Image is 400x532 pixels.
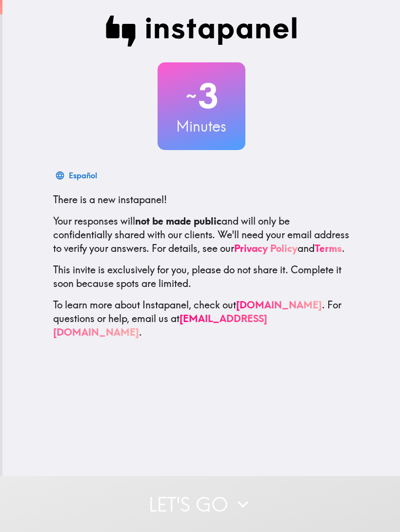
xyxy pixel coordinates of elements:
[135,215,221,227] b: not be made public
[69,169,97,182] div: Español
[53,193,167,206] span: There is a new instapanel!
[184,81,198,111] span: ~
[158,116,245,136] h3: Minutes
[53,298,350,339] p: To learn more about Instapanel, check out . For questions or help, email us at .
[53,312,267,338] a: [EMAIL_ADDRESS][DOMAIN_NAME]
[236,299,322,311] a: [DOMAIN_NAME]
[234,242,298,254] a: Privacy Policy
[158,76,245,116] h2: 3
[53,263,350,290] p: This invite is exclusively for you, please do not share it. Complete it soon because spots are li...
[315,242,342,254] a: Terms
[53,166,101,185] button: Español
[106,16,297,47] img: Instapanel
[53,214,350,255] p: Your responses will and will only be confidentially shared with our clients. We'll need your emai...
